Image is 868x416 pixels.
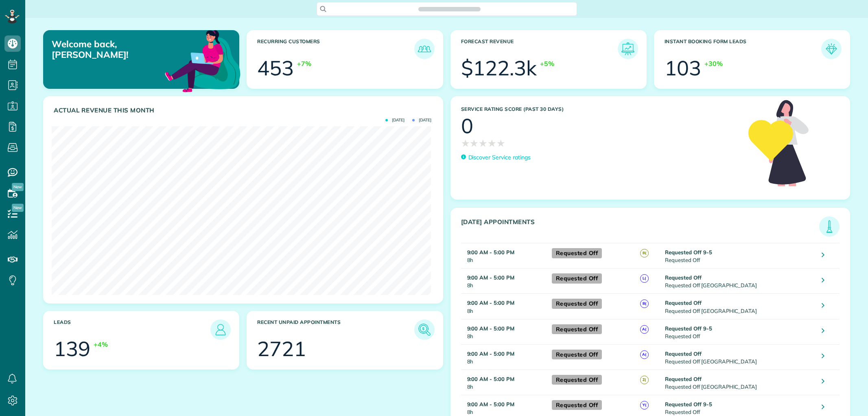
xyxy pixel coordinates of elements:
span: ★ [461,136,470,150]
div: +4% [94,340,108,349]
div: +5% [540,59,554,68]
span: Requested Off [552,324,602,335]
td: 8h [461,269,548,294]
span: Search ZenMaid… [426,5,472,13]
strong: 9:00 AM - 5:00 PM [467,350,514,357]
span: Requested Off [552,273,602,284]
span: A( [640,325,649,334]
span: [DATE] [385,118,404,122]
h3: Leads [54,319,210,340]
span: B( [640,249,649,258]
span: New [12,183,24,191]
span: Requested Off [552,299,602,309]
span: ★ [470,136,479,150]
span: Z( [640,376,649,384]
strong: Requested Off [665,376,702,382]
span: B( [640,299,649,308]
strong: Requested Off 9-5 [665,249,712,255]
img: icon_todays_appointments-901f7ab196bb0bea1936b74009e4eb5ffbc2d2711fa7634e0d609ed5ef32b18b.png [821,218,837,235]
div: 139 [54,339,90,359]
div: 2721 [257,339,306,359]
span: Requested Off [552,350,602,360]
td: 8h [461,319,548,344]
h3: Instant Booking Form Leads [665,39,821,59]
span: ★ [479,136,488,150]
span: New [12,204,24,212]
td: 8h [461,370,548,395]
strong: Requested Off 9-5 [665,401,712,407]
img: icon_forecast_revenue-8c13a41c7ed35a8dcfafea3cbb826a0462acb37728057bba2d056411b612bbbe.png [620,41,636,57]
span: [DATE] [412,118,431,122]
strong: Requested Off [665,350,702,357]
span: Requested Off [552,248,602,258]
a: Discover Service ratings [461,153,531,162]
td: Requested Off [GEOGRAPHIC_DATA] [663,370,816,395]
h3: [DATE] Appointments [461,218,820,237]
td: 8h [461,294,548,319]
strong: 9:00 AM - 5:00 PM [467,274,514,281]
h3: Recurring Customers [257,39,414,59]
img: dashboard_welcome-42a62b7d889689a78055ac9021e634bf52bae3f8056760290aed330b23ab8690.png [163,21,242,100]
td: Requested Off [663,319,816,344]
p: Discover Service ratings [468,153,531,162]
img: icon_recurring_customers-cf858462ba22bcd05b5a5880d41d6543d210077de5bb9ebc9590e49fd87d84ed.png [416,41,433,57]
strong: 9:00 AM - 5:00 PM [467,325,514,332]
span: Requested Off [552,375,602,385]
img: icon_leads-1bed01f49abd5b7fead27621c3d59655bb73ed531f8eeb49469d10e621d6b896.png [212,321,229,338]
p: Welcome back, [PERSON_NAME]! [52,39,177,60]
strong: Requested Off 9-5 [665,325,712,332]
strong: 9:00 AM - 5:00 PM [467,401,514,407]
div: +30% [704,59,723,68]
td: 8h [461,344,548,370]
h3: Recent unpaid appointments [257,319,414,340]
strong: Requested Off [665,299,702,306]
div: +7% [297,59,311,68]
td: Requested Off [GEOGRAPHIC_DATA] [663,294,816,319]
span: L( [640,274,649,283]
span: Requested Off [552,400,602,410]
div: 0 [461,116,473,136]
h3: Service Rating score (past 30 days) [461,106,741,112]
strong: 9:00 AM - 5:00 PM [467,249,514,255]
span: A( [640,350,649,359]
span: ★ [496,136,505,150]
img: icon_unpaid_appointments-47b8ce3997adf2238b356f14209ab4cced10bd1f174958f3ca8f1d0dd7fffeee.png [416,321,433,338]
div: 453 [257,58,294,78]
div: 103 [665,58,701,78]
td: 8h [461,243,548,269]
strong: 9:00 AM - 5:00 PM [467,376,514,382]
td: Requested Off [GEOGRAPHIC_DATA] [663,344,816,370]
h3: Forecast Revenue [461,39,618,59]
strong: Requested Off [665,274,702,281]
span: Y( [640,401,649,409]
div: $122.3k [461,58,537,78]
span: ★ [488,136,496,150]
img: icon_form_leads-04211a6a04a5b2264e4ee56bc0799ec3eb69b7e499cbb523a139df1d13a81ae0.png [823,41,840,57]
strong: 9:00 AM - 5:00 PM [467,299,514,306]
td: Requested Off [663,243,816,269]
td: Requested Off [GEOGRAPHIC_DATA] [663,269,816,294]
h3: Actual Revenue this month [54,107,435,114]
